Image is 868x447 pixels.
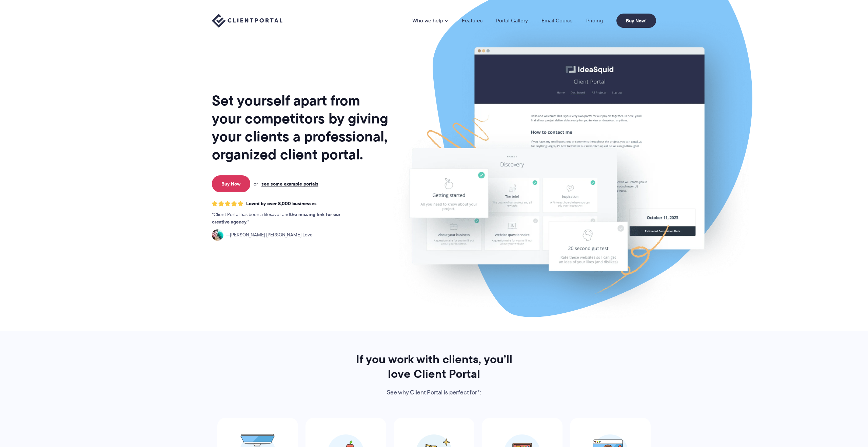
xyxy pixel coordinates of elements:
span: [PERSON_NAME] [PERSON_NAME] Love [226,231,313,239]
p: See why Client Portal is perfect for*: [347,388,521,398]
a: Who we help [412,18,448,23]
a: Buy Now! [616,14,656,28]
a: Email Course [541,18,573,23]
h2: If you work with clients, you’ll love Client Portal [347,352,521,381]
span: Loved by over 8,000 businesses [246,201,317,207]
span: or [254,181,258,187]
a: Pricing [586,18,603,23]
strong: the missing link for our creative agency [212,211,340,226]
a: Portal Gallery [496,18,528,23]
a: Features [462,18,482,23]
a: see some example portals [261,181,318,187]
p: Client Portal has been a lifesaver and . [212,211,354,226]
h1: Set yourself apart from your competitors by giving your clients a professional, organized client ... [212,92,390,163]
a: Buy Now [212,175,250,192]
